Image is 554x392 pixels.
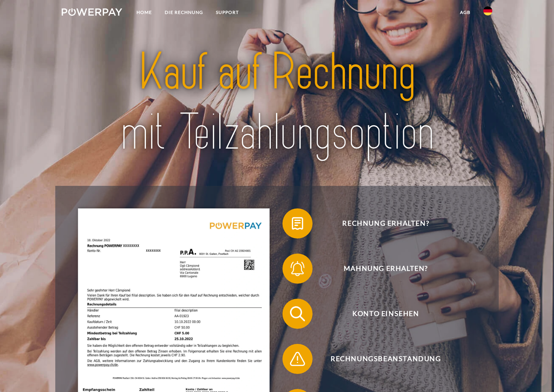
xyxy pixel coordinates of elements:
[294,344,478,374] span: Rechnungsbeanstandung
[524,362,548,386] iframe: Schaltfläche zum Öffnen des Messaging-Fensters
[282,344,478,374] button: Rechnungsbeanstandung
[483,6,492,15] img: de
[62,8,122,16] img: logo-powerpay-white.svg
[454,6,477,19] a: agb
[288,214,307,233] img: qb_bill.svg
[209,6,245,19] a: SUPPORT
[130,6,158,19] a: Home
[158,6,209,19] a: DIE RECHNUNG
[294,254,478,284] span: Mahnung erhalten?
[83,39,471,166] img: title-powerpay_de.svg
[288,304,307,323] img: qb_search.svg
[288,349,307,368] img: qb_warning.svg
[288,259,307,278] img: qb_bell.svg
[294,208,478,239] span: Rechnung erhalten?
[282,299,478,329] button: Konto einsehen
[282,208,478,239] button: Rechnung erhalten?
[294,299,478,329] span: Konto einsehen
[282,254,478,284] button: Mahnung erhalten?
